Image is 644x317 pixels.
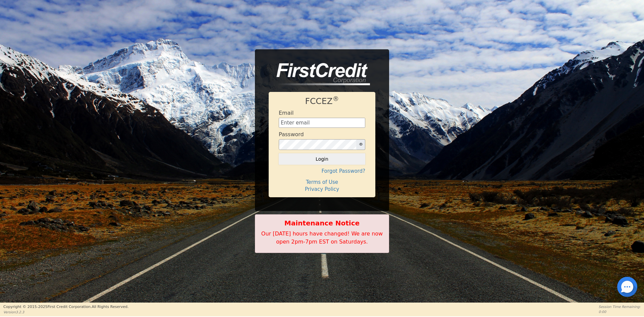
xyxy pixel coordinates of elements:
[261,230,383,245] span: Our [DATE] hours have changed! We are now open 2pm-7pm EST on Saturdays.
[333,95,339,102] sup: ®
[279,139,357,150] input: password
[92,305,128,309] span: All Rights Reserved.
[269,63,370,85] img: logo-CMu_cnol.png
[279,153,365,165] button: Login
[259,218,385,228] b: Maintenance Notice
[279,186,365,192] h4: Privacy Policy
[279,118,365,128] input: Enter email
[599,309,641,314] p: 0:00
[279,96,365,106] h1: FCCEZ
[279,110,293,116] h4: Email
[279,131,304,138] h4: Password
[3,304,128,310] p: Copyright © 2015- 2025 First Credit Corporation.
[279,179,365,185] h4: Terms of Use
[3,310,128,315] p: Version 3.2.3
[599,304,641,309] p: Session Time Remaining:
[279,168,365,174] h4: Forgot Password?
